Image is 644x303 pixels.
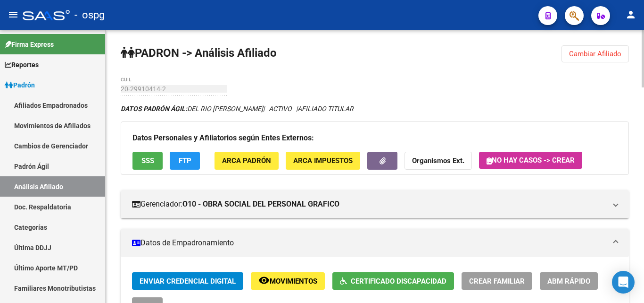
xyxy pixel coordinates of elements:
[5,80,35,90] span: Padrón
[121,190,629,218] mat-expansion-panel-header: Gerenciador:O10 - OBRA SOCIAL DEL PERSONAL GRAFICO
[182,199,339,209] strong: O10 - OBRA SOCIAL DEL PERSONAL GRAFICO
[412,157,464,165] strong: Organismos Ext.
[5,60,39,70] span: Reportes
[547,277,590,286] span: ABM Rápido
[121,105,187,113] strong: DATOS PADRÓN ÁGIL:
[469,277,525,286] span: Crear Familiar
[5,39,54,50] span: Firma Express
[121,229,629,257] mat-expansion-panel-header: Datos de Empadronamiento
[170,152,200,169] button: FTP
[258,275,270,286] mat-icon: remove_red_eye
[405,152,472,169] button: Organismos Ext.
[179,157,191,165] span: FTP
[540,272,598,290] button: ABM Rápido
[132,152,163,169] button: SSS
[251,272,325,290] button: Movimientos
[8,9,19,20] mat-icon: menu
[141,157,154,165] span: SSS
[351,277,446,286] span: Certificado Discapacidad
[479,152,582,169] button: No hay casos -> Crear
[625,9,636,20] mat-icon: person
[332,272,454,290] button: Certificado Discapacidad
[612,271,635,294] div: Open Intercom Messenger
[561,45,629,62] button: Cambiar Afiliado
[121,105,354,113] i: | ACTIVO |
[569,50,621,58] span: Cambiar Afiliado
[215,152,279,169] button: ARCA Padrón
[286,152,360,169] button: ARCA Impuestos
[462,272,532,290] button: Crear Familiar
[487,156,575,164] span: No hay casos -> Crear
[132,272,243,290] button: Enviar Credencial Digital
[270,277,317,286] span: Movimientos
[293,157,353,165] span: ARCA Impuestos
[222,157,271,165] span: ARCA Padrón
[132,238,606,248] mat-panel-title: Datos de Empadronamiento
[121,46,277,60] strong: PADRON -> Análisis Afiliado
[140,277,236,286] span: Enviar Credencial Digital
[74,5,105,26] span: - ospg
[132,131,617,145] h3: Datos Personales y Afiliatorios según Entes Externos:
[121,105,263,113] span: DEL RIO [PERSON_NAME]
[132,199,606,209] mat-panel-title: Gerenciador:
[297,105,354,113] span: AFILIADO TITULAR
